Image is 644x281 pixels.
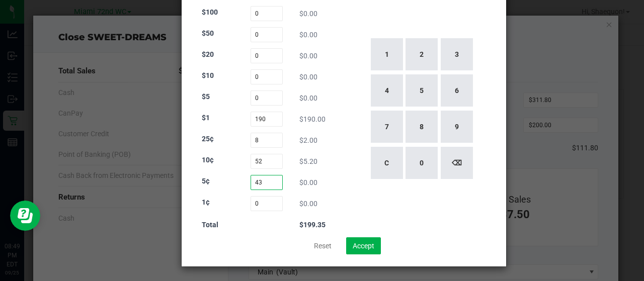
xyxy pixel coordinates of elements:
input: Count [251,112,283,127]
label: $50 [202,28,214,39]
button: Reset [307,237,338,254]
button: 2 [406,38,438,70]
label: $1 [202,113,210,123]
span: $5.20 [299,157,317,165]
span: $190.00 [299,115,326,123]
span: $0.00 [299,200,317,208]
h3: $199.35 [299,221,332,229]
input: Count [251,196,283,211]
span: $0.00 [299,73,317,81]
input: Count [251,90,283,106]
h3: Total [202,221,234,229]
button: 9 [441,111,473,143]
label: 10¢ [202,155,214,165]
button: 6 [441,74,473,107]
label: 25¢ [202,134,214,144]
button: 0 [406,147,438,179]
span: $0.00 [299,31,317,39]
span: $2.00 [299,136,317,144]
span: $0.00 [299,94,317,102]
input: Count [251,27,283,42]
input: Count [251,133,283,148]
input: Count [251,48,283,63]
button: 3 [441,38,473,70]
span: $0.00 [299,10,317,18]
button: 1 [371,38,403,70]
span: $0.00 [299,178,317,186]
button: Accept [346,237,381,254]
input: Count [251,6,283,21]
button: 7 [371,111,403,143]
button: 8 [406,111,438,143]
label: $20 [202,49,214,60]
label: $5 [202,91,210,102]
button: ⌫ [441,147,473,179]
label: $100 [202,7,218,18]
iframe: Resource center [10,201,40,231]
button: C [371,147,403,179]
input: Count [251,154,283,169]
button: 5 [406,74,438,107]
label: 5¢ [202,176,210,186]
label: 1¢ [202,197,210,208]
label: $10 [202,70,214,81]
button: 4 [371,74,403,107]
input: Count [251,175,283,190]
span: $0.00 [299,52,317,60]
input: Count [251,69,283,84]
